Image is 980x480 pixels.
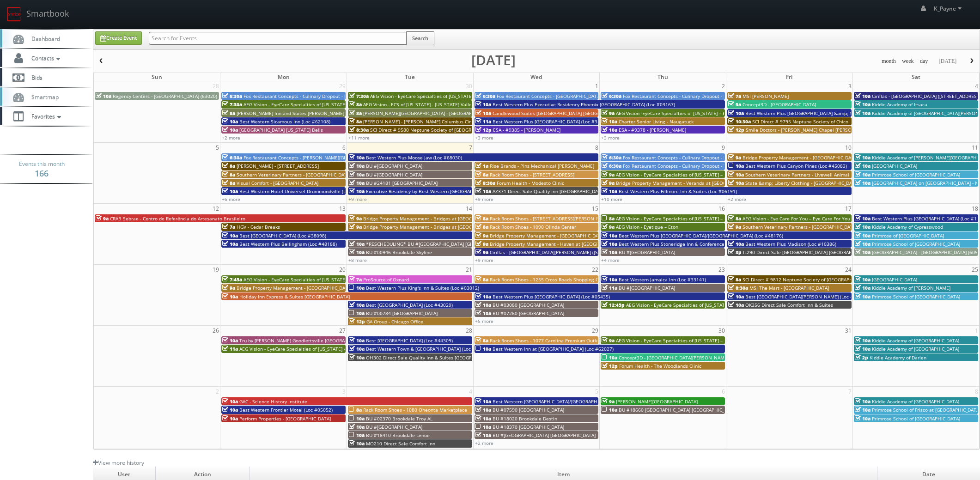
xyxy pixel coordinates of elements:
a: +9 more [475,257,493,263]
span: 10a [728,302,744,308]
span: [GEOGRAPHIC_DATA] [872,163,917,169]
span: BU #24181 [GEOGRAPHIC_DATA] [366,180,438,186]
span: 10a [475,398,491,405]
span: 10a [855,398,870,405]
span: GAC - Science History Institute [239,398,307,405]
span: Best [GEOGRAPHIC_DATA] (Loc #44309) [366,337,453,344]
span: 10a [602,407,617,413]
span: 10a [349,163,365,169]
span: AEG Vision - EyeCare Specialties of [US_STATE] – [GEOGRAPHIC_DATA] HD EyeCare [243,276,425,283]
span: AEG Vision - EyeCare Specialties of [US_STATE] – [PERSON_NAME] Eye Care [616,171,781,178]
span: 8a [222,171,235,178]
span: Best Western Town & [GEOGRAPHIC_DATA] (Loc #05423) [366,346,491,352]
span: AEG Vision - EyeCare Specialties of [US_STATE] – Elite Vision Care ([GEOGRAPHIC_DATA]) [616,215,810,222]
span: Forum Health - Modesto Clinic [497,180,564,186]
span: Best Western [GEOGRAPHIC_DATA]/[GEOGRAPHIC_DATA] (Loc #05785) [493,398,646,405]
span: 9a [602,337,615,344]
span: 10a [349,424,365,430]
span: 8a [728,276,741,283]
span: Visual Comfort - [GEOGRAPHIC_DATA] [237,180,318,186]
span: SCI Direct # 9795 Neptune Society of Chico [752,118,848,125]
span: Holiday Inn Express & Suites [GEOGRAPHIC_DATA] [239,293,350,300]
span: Forum Health - The Woodlands Clinic [619,363,701,369]
span: Southern Veterinary Partners - Livewell Animal Urgent Care of [GEOGRAPHIC_DATA] [745,171,930,178]
span: 6:30a [602,154,621,161]
span: Southern Veterinary Partners - [GEOGRAPHIC_DATA] [743,224,857,230]
span: 10a [855,171,870,178]
span: OK356 Direct Sale Comfort Inn & Suites [745,302,833,308]
span: BU #[GEOGRAPHIC_DATA] [GEOGRAPHIC_DATA] [493,432,596,438]
span: BU #07260 [GEOGRAPHIC_DATA] [493,310,564,316]
span: 10a [855,180,870,186]
span: BU #[GEOGRAPHIC_DATA] [366,424,422,430]
span: Bridge Property Management - Bridges at [GEOGRAPHIC_DATA] [363,224,503,230]
a: +2 more [728,196,746,202]
span: Best [GEOGRAPHIC_DATA] (Loc #43029) [366,302,453,308]
span: Rack Room Shoes - 1077 Carolina Premium Outlets [490,337,603,344]
span: ESA - #9378 - [PERSON_NAME] [619,127,686,133]
span: Best Western Inn at [GEOGRAPHIC_DATA] (Loc #62027) [493,346,614,352]
span: AEG Vision - ECS of [US_STATE] - [US_STATE] Valley Family Eye Care [363,101,511,108]
span: Best Western Frontier Motel (Loc #05052) [239,407,333,413]
span: 10a [602,241,617,247]
span: 10a [728,110,744,116]
span: 9a [728,101,741,108]
button: month [878,55,899,67]
span: Best Western Plus Bellingham (Loc #48188) [239,241,337,247]
span: AZ371 Direct Sale Quality Inn [GEOGRAPHIC_DATA] [493,188,605,194]
span: Bridge Property Management - [GEOGRAPHIC_DATA] [743,154,858,161]
span: 10a [855,215,870,222]
span: 11a [222,346,238,352]
span: 10a [475,407,491,413]
span: Kiddie Academy of Darien [870,354,926,361]
span: 8a [222,180,235,186]
span: OH302 Direct Sale Quality Inn & Suites [GEOGRAPHIC_DATA] - [GEOGRAPHIC_DATA] [366,354,549,361]
span: Kiddie Academy of [PERSON_NAME] [872,285,950,291]
a: Create Event [95,31,142,45]
a: +9 more [475,196,493,202]
span: HGV - Cedar Breaks [237,224,280,230]
span: 10a [349,440,365,447]
span: Best Western Plus King's Inn & Suites (Loc #03012) [366,285,479,291]
span: 8a [349,118,362,125]
span: Primrose School of [GEOGRAPHIC_DATA] [872,415,960,422]
span: 10a [349,249,365,255]
a: +2 more [222,134,240,141]
span: BU #18370 [GEOGRAPHIC_DATA] [493,424,564,430]
span: ProSource of Oxnard [363,276,409,283]
span: 10a [475,415,491,422]
span: Regency Centers - [GEOGRAPHIC_DATA] (63020) [113,93,217,99]
span: BU #[GEOGRAPHIC_DATA] [366,163,422,169]
span: 12p [602,363,618,369]
span: ESA - #9385 - [PERSON_NAME] [493,127,560,133]
button: day [917,55,931,67]
span: 10a [349,354,365,361]
span: 10a [728,163,744,169]
span: 10a [222,127,238,133]
span: Best [GEOGRAPHIC_DATA] (Loc #38098) [239,232,326,239]
span: 3p [728,249,742,255]
span: 8a [475,215,488,222]
span: Candlewood Suites [GEOGRAPHIC_DATA] [GEOGRAPHIC_DATA] [493,110,628,116]
a: +6 more [222,196,240,202]
span: Best [GEOGRAPHIC_DATA][PERSON_NAME] (Loc #32091) [745,293,869,300]
span: Best Western Plus Canyon Pines (Loc #45083) [745,163,847,169]
span: 2p [855,354,868,361]
span: Primrose School of [GEOGRAPHIC_DATA] [872,293,960,300]
span: 10:30a [728,118,751,125]
span: 10a [855,241,870,247]
span: 10a [855,407,870,413]
span: Bridge Property Management - [GEOGRAPHIC_DATA] [490,232,605,239]
a: +3 more [601,134,620,141]
span: BU #00946 Brookdale Skyline [366,249,432,255]
span: 9a [602,180,615,186]
span: 10a [349,154,365,161]
span: 10a [855,110,870,116]
span: 8:30a [475,180,495,186]
span: [PERSON_NAME][GEOGRAPHIC_DATA] - [GEOGRAPHIC_DATA] [363,110,494,116]
span: 8a [475,276,488,283]
span: 10a [855,163,870,169]
span: 8:30a [728,285,748,291]
span: 10a [855,224,870,230]
span: 7a [222,224,235,230]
